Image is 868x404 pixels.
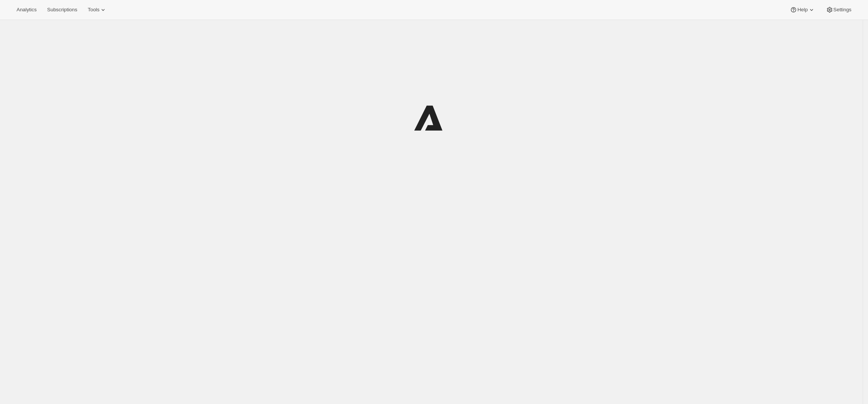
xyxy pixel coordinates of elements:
button: Analytics [12,5,41,15]
button: Tools [83,5,111,15]
span: Settings [833,7,851,13]
button: Subscriptions [43,5,82,15]
span: Analytics [17,7,36,13]
span: Tools [88,7,99,13]
button: Settings [821,5,856,15]
span: Subscriptions [47,7,77,13]
span: Help [797,7,807,13]
button: Help [785,5,819,15]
